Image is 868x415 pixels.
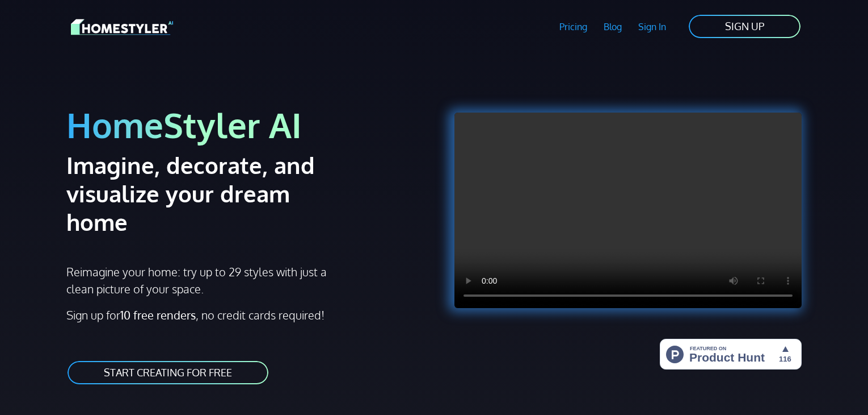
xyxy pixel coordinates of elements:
[660,339,802,370] img: HomeStyler AI - Interior Design Made Easy: One Click to Your Dream Home | Product Hunt
[66,360,269,385] a: START CREATING FOR FREE
[66,103,427,146] h1: HomeStyler AI
[630,14,674,40] a: Sign In
[120,308,196,322] strong: 10 free renders
[66,306,427,323] p: Sign up for , no credit cards required!
[688,14,802,39] a: SIGN UP
[551,14,596,40] a: Pricing
[71,17,173,37] img: HomeStyler AI logo
[595,14,630,40] a: Blog
[66,151,355,236] h2: Imagine, decorate, and visualize your dream home
[66,263,337,297] p: Reimagine your home: try up to 29 styles with just a clean picture of your space.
